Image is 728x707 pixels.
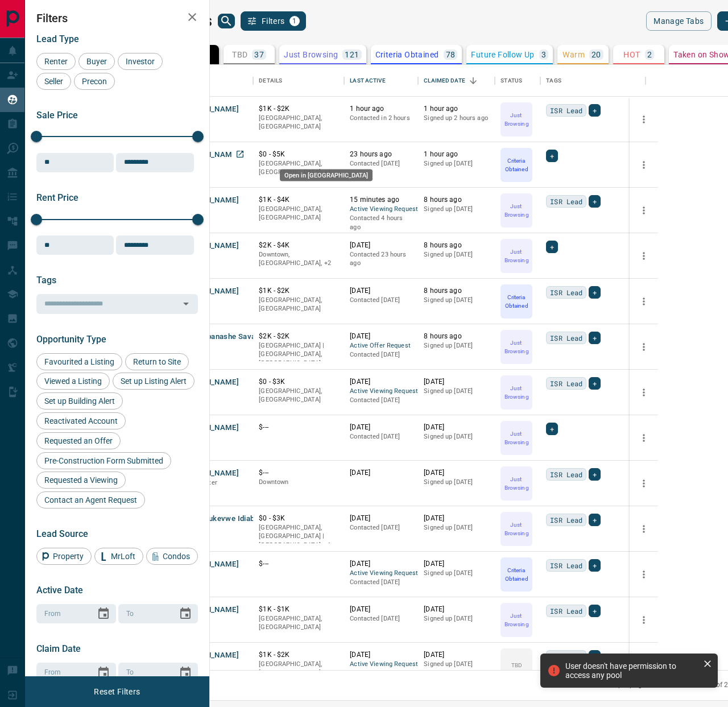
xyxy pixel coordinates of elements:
p: Signed up [DATE] [424,523,489,532]
div: Requested an Offer [36,432,121,449]
span: Set up Listing Alert [117,377,191,386]
div: Details [259,65,282,97]
p: Just Browsing [502,111,531,128]
p: $--- [259,423,338,432]
p: [DATE] [350,514,412,523]
div: Status [500,65,522,97]
p: Signed up [DATE] [424,296,489,305]
p: [DATE] [424,605,489,614]
p: Contacted 4 hours ago [350,214,412,231]
span: ISR Lead [550,196,582,207]
p: Just Browsing [502,338,531,355]
div: Contact an Agent Request [36,491,145,508]
p: $2K - $4K [259,241,338,250]
span: Renter [40,57,72,66]
p: Just Browsing [502,611,531,629]
p: $1K - $2K [259,286,338,296]
span: + [550,423,554,435]
button: more [635,156,652,173]
div: + [589,195,601,208]
button: search button [218,14,235,28]
p: 78 [446,51,456,59]
div: Set up Building Alert [36,392,123,410]
span: Property [49,552,88,561]
span: ISR Lead [550,287,582,298]
p: $1K - $2K [259,104,338,114]
span: Opportunity Type [36,334,106,345]
div: Seller [36,73,71,90]
p: $0 - $5K [259,150,338,159]
p: Signed up [DATE] [424,569,489,578]
p: Warm [562,51,585,59]
p: Contacted in 2 hours [350,114,412,123]
button: more [635,384,652,401]
button: Choose date [174,602,197,625]
button: Manage Tabs [646,11,711,31]
button: Oghenerukevwe Idiabana [179,514,267,524]
p: $1K - $4K [259,195,338,205]
div: + [546,423,558,435]
p: 8 hours ago [424,195,489,205]
span: + [593,332,597,344]
span: + [593,469,597,480]
p: [DATE] [350,650,412,660]
span: + [593,560,597,571]
span: Lead Source [36,528,88,539]
button: more [635,338,652,355]
div: Last Active [344,65,418,97]
div: + [589,605,601,617]
div: Tags [546,65,561,97]
span: Rent Price [36,192,78,203]
div: + [589,104,601,117]
span: + [593,651,597,662]
p: 1 hour ago [424,150,489,159]
span: Requested an Offer [40,436,117,445]
span: + [593,105,597,116]
button: Filters1 [241,11,306,31]
button: more [635,111,652,128]
span: ISR Lead [550,105,582,116]
a: Open in New Tab [233,147,247,162]
div: + [589,332,601,344]
div: Tags [540,65,646,97]
span: Active Date [36,585,83,596]
div: Buyer [78,53,115,70]
button: more [635,202,652,219]
div: + [589,377,601,390]
p: [DATE] [350,332,412,341]
button: more [635,520,652,538]
button: more [635,293,652,310]
span: Sale Price [36,110,78,121]
span: + [593,514,597,526]
div: Investor [118,53,163,70]
p: [GEOGRAPHIC_DATA] | [GEOGRAPHIC_DATA], [GEOGRAPHIC_DATA] [259,341,338,368]
p: Contacted [DATE] [350,296,412,305]
p: TBD [511,661,522,669]
p: Signed up 2 hours ago [424,114,489,123]
div: Precon [74,73,115,90]
p: [DATE] [424,423,489,432]
button: Tinovimbanashe Savado [179,332,264,342]
button: Choose date [92,602,115,625]
p: 1 hour ago [350,104,412,114]
div: Condos [146,548,198,565]
div: Return to Site [125,353,189,370]
span: Investor [122,57,159,66]
div: Renter [36,53,76,70]
p: HOT [623,51,640,59]
span: 1 [291,17,299,25]
p: Just Browsing [502,202,531,219]
span: + [550,150,554,162]
p: 37 [254,51,264,59]
span: ISR Lead [550,332,582,344]
p: [GEOGRAPHIC_DATA], [GEOGRAPHIC_DATA] [259,205,338,222]
p: [GEOGRAPHIC_DATA], [GEOGRAPHIC_DATA] [259,660,338,677]
div: Set up Listing Alert [113,373,195,390]
p: Criteria Obtained [375,51,439,59]
span: Claim Date [36,643,81,654]
div: + [589,650,601,663]
span: + [593,287,597,298]
div: + [589,286,601,299]
span: ISR Lead [550,378,582,389]
p: 8 hours ago [424,286,489,296]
